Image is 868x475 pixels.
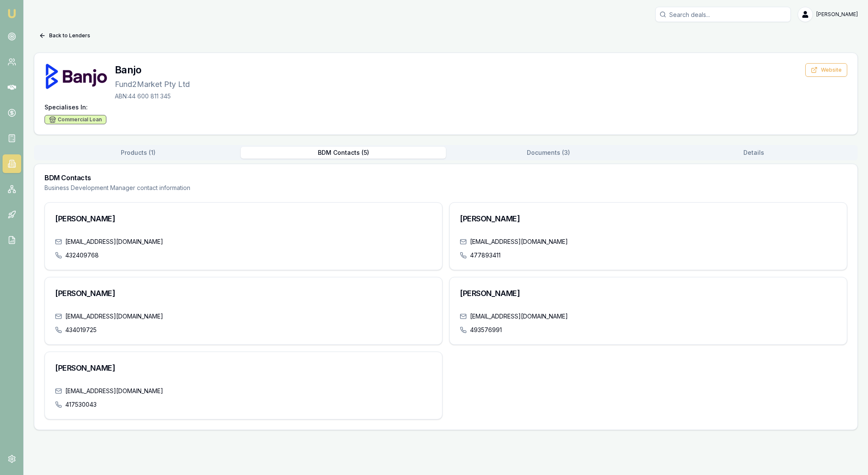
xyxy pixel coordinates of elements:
button: Back to Lenders [34,29,95,42]
h3: [PERSON_NAME] [460,213,837,225]
p: Business Development Manager contact information [45,184,847,192]
a: 417530043 [65,400,97,409]
a: 477893411 [470,251,501,260]
button: BDM Contacts ( 5 ) [241,147,446,159]
a: [EMAIL_ADDRESS][DOMAIN_NAME] [65,312,163,321]
h3: [PERSON_NAME] [460,288,837,299]
button: Website [805,63,847,77]
p: Fund2Market Pty Ltd [115,78,190,90]
a: [EMAIL_ADDRESS][DOMAIN_NAME] [470,312,568,321]
button: Details [651,147,856,159]
a: 434019725 [65,326,97,334]
a: 432409768 [65,251,99,260]
span: [PERSON_NAME] [816,11,858,18]
input: Search deals [655,7,791,22]
h4: Specialises In: [45,103,847,112]
img: Banjo logo [45,63,108,90]
a: [EMAIL_ADDRESS][DOMAIN_NAME] [470,237,568,246]
div: Commercial Loan [45,115,106,124]
a: 493576991 [470,326,502,334]
button: Documents ( 3 ) [446,147,651,159]
img: emu-icon-u.png [7,8,17,19]
h3: [PERSON_NAME] [55,362,432,374]
p: ABN: 44 600 811 345 [115,92,190,101]
h3: [PERSON_NAME] [55,213,432,225]
h3: BDM Contacts [45,174,847,181]
h3: [PERSON_NAME] [55,288,432,299]
button: Products ( 1 ) [36,147,241,159]
a: [EMAIL_ADDRESS][DOMAIN_NAME] [65,387,163,395]
h3: Banjo [115,63,190,77]
a: [EMAIL_ADDRESS][DOMAIN_NAME] [65,237,163,246]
